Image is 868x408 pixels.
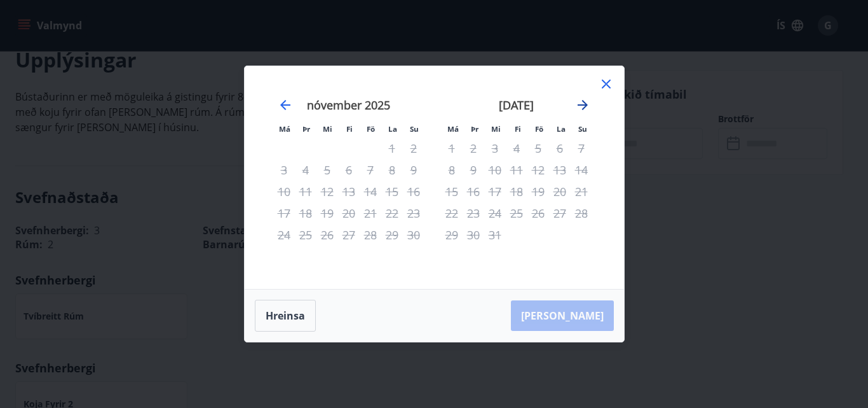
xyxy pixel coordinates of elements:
[441,159,463,181] td: Not available. mánudagur, 8. desember 2025
[278,97,293,113] div: Move backward to switch to the previous month.
[255,300,316,332] button: Hreinsa
[463,202,484,224] td: Not available. þriðjudagur, 23. desember 2025
[571,181,592,202] td: Not available. sunnudagur, 21. desember 2025
[484,181,506,202] td: Not available. miðvikudagur, 17. desember 2025
[403,137,424,159] td: Not available. sunnudagur, 2. nóvember 2025
[295,224,316,246] td: Not available. þriðjudagur, 25. nóvember 2025
[388,124,397,134] small: La
[441,137,463,159] td: Not available. mánudagur, 1. desember 2025
[499,97,534,113] strong: [DATE]
[367,124,375,134] small: Fö
[441,224,463,246] td: Not available. mánudagur, 29. desember 2025
[463,181,484,202] td: Not available. þriðjudagur, 16. desember 2025
[527,159,549,181] td: Not available. föstudagur, 12. desember 2025
[316,224,338,246] td: Not available. miðvikudagur, 26. nóvember 2025
[571,202,592,224] td: Not available. sunnudagur, 28. desember 2025
[338,181,360,202] td: Not available. fimmtudagur, 13. nóvember 2025
[273,181,295,202] td: Not available. mánudagur, 10. nóvember 2025
[381,137,403,159] td: Not available. laugardagur, 1. nóvember 2025
[484,224,506,246] td: Not available. miðvikudagur, 31. desember 2025
[323,124,332,134] small: Mi
[260,81,609,274] div: Calendar
[506,202,527,224] td: Not available. fimmtudagur, 25. desember 2025
[295,181,316,202] td: Not available. þriðjudagur, 11. nóvember 2025
[338,202,360,224] td: Not available. fimmtudagur, 20. nóvember 2025
[575,97,590,113] div: Move forward to switch to the next month.
[360,181,381,202] td: Not available. föstudagur, 14. nóvember 2025
[338,159,360,181] td: Not available. fimmtudagur, 6. nóvember 2025
[316,202,338,224] td: Not available. miðvikudagur, 19. nóvember 2025
[441,181,463,202] td: Not available. mánudagur, 15. desember 2025
[484,202,506,224] td: Not available. miðvikudagur, 24. desember 2025
[527,181,549,202] td: Not available. föstudagur, 19. desember 2025
[506,159,527,181] td: Not available. fimmtudagur, 11. desember 2025
[295,202,316,224] td: Not available. þriðjudagur, 18. nóvember 2025
[447,124,459,134] small: Má
[549,202,571,224] td: Not available. laugardagur, 27. desember 2025
[403,159,424,181] td: Not available. sunnudagur, 9. nóvember 2025
[571,159,592,181] td: Not available. sunnudagur, 14. desember 2025
[381,224,403,246] td: Not available. laugardagur, 29. nóvember 2025
[506,137,527,159] td: Not available. fimmtudagur, 4. desember 2025
[578,124,587,134] small: Su
[527,137,549,159] td: Not available. föstudagur, 5. desember 2025
[484,159,506,181] td: Not available. miðvikudagur, 10. desember 2025
[506,181,527,202] td: Not available. fimmtudagur, 18. desember 2025
[360,224,381,246] td: Not available. föstudagur, 28. nóvember 2025
[515,124,521,134] small: Fi
[471,124,478,134] small: Þr
[463,137,484,159] td: Not available. þriðjudagur, 2. desember 2025
[527,202,549,224] td: Not available. föstudagur, 26. desember 2025
[403,181,424,202] td: Not available. sunnudagur, 16. nóvember 2025
[410,124,419,134] small: Su
[346,124,353,134] small: Fi
[381,159,403,181] td: Not available. laugardagur, 8. nóvember 2025
[403,224,424,246] td: Not available. sunnudagur, 30. nóvember 2025
[571,137,592,159] td: Not available. sunnudagur, 7. desember 2025
[273,159,295,181] td: Not available. mánudagur, 3. nóvember 2025
[535,124,543,134] small: Fö
[279,124,290,134] small: Má
[557,124,566,134] small: La
[307,97,390,113] strong: nóvember 2025
[484,137,506,159] td: Not available. miðvikudagur, 3. desember 2025
[316,159,338,181] td: Not available. miðvikudagur, 5. nóvember 2025
[381,202,403,224] td: Not available. laugardagur, 22. nóvember 2025
[381,181,403,202] td: Not available. laugardagur, 15. nóvember 2025
[441,202,463,224] td: Not available. mánudagur, 22. desember 2025
[491,124,501,134] small: Mi
[338,224,360,246] td: Not available. fimmtudagur, 27. nóvember 2025
[463,224,484,246] td: Not available. þriðjudagur, 30. desember 2025
[549,181,571,202] td: Not available. laugardagur, 20. desember 2025
[463,159,484,181] td: Not available. þriðjudagur, 9. desember 2025
[360,202,381,224] td: Not available. föstudagur, 21. nóvember 2025
[360,159,381,181] td: Not available. föstudagur, 7. nóvember 2025
[295,159,316,181] td: Not available. þriðjudagur, 4. nóvember 2025
[403,202,424,224] td: Not available. sunnudagur, 23. nóvember 2025
[549,159,571,181] td: Not available. laugardagur, 13. desember 2025
[273,224,295,246] td: Not available. mánudagur, 24. nóvember 2025
[316,181,338,202] td: Not available. miðvikudagur, 12. nóvember 2025
[273,202,295,224] td: Not available. mánudagur, 17. nóvember 2025
[302,124,310,134] small: Þr
[549,137,571,159] td: Not available. laugardagur, 6. desember 2025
